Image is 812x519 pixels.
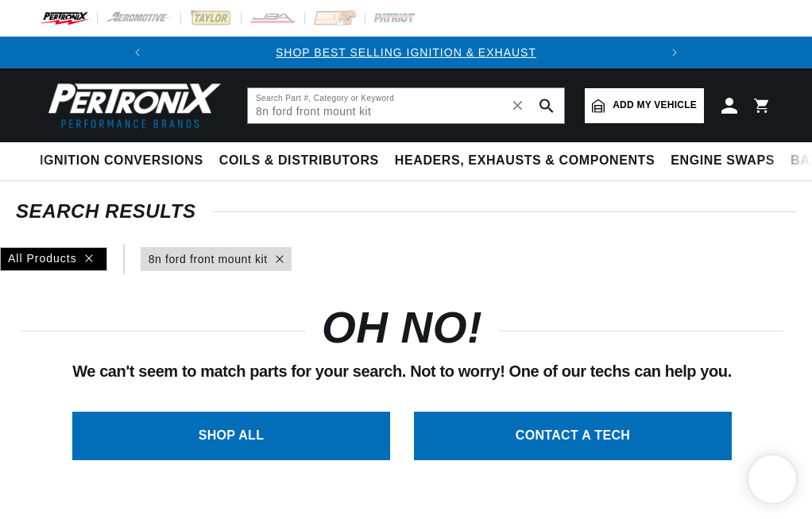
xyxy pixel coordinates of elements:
summary: Headers, Exhausts & Components [387,142,663,180]
button: search button [529,88,564,123]
a: SHOP ALL [72,412,390,460]
div: Announcement [153,44,659,61]
button: Translation missing: en.sections.announcements.next_announcement [659,37,690,68]
button: Translation missing: en.sections.announcements.previous_announcement [122,37,153,68]
span: Ignition Conversions [40,153,203,169]
h1: OH NO! [322,309,482,347]
summary: Ignition Conversions [40,142,211,180]
a: Add my vehicle [585,88,704,123]
span: Engine Swaps [671,153,775,169]
div: SEARCH RESULTS [16,203,796,219]
span: Add my vehicle [613,98,697,113]
span: Headers, Exhausts & Components [395,153,655,169]
p: We can't seem to match parts for your search. Not to worry! One of our techs can help you. [21,358,783,384]
a: 8n ford front mount kit [149,250,268,268]
a: SHOP BEST SELLING IGNITION & EXHAUST [276,46,536,59]
a: CONTACT A TECH [414,412,732,460]
summary: Coils & Distributors [211,142,387,180]
div: 1 of 2 [153,44,659,61]
img: Pertronix [40,78,222,133]
span: Coils & Distributors [219,153,379,169]
input: Search Part #, Category or Keyword [248,88,564,123]
summary: Engine Swaps [663,142,783,180]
